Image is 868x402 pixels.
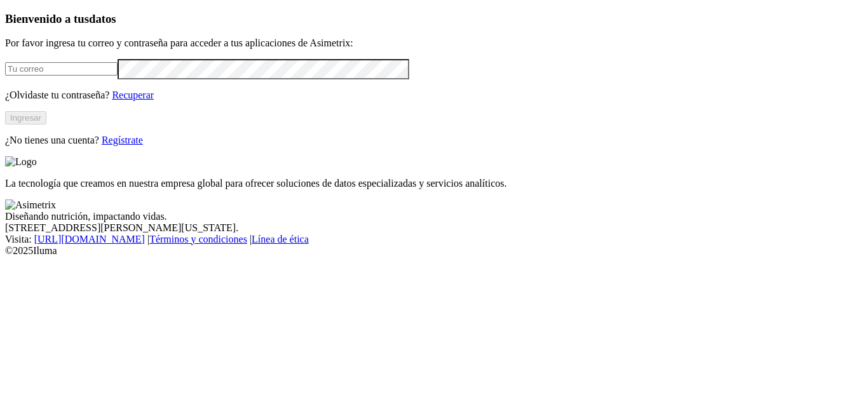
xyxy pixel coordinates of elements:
[34,234,145,245] a: [URL][DOMAIN_NAME]
[89,12,116,25] span: datos
[5,211,863,222] div: Diseñando nutrición, impactando vidas.
[102,135,143,145] a: Regístrate
[5,111,46,124] button: Ingresar
[5,199,56,211] img: Asimetrix
[5,234,863,245] div: Visita : | |
[5,245,863,257] div: © 2025 Iluma
[5,62,118,76] input: Tu correo
[5,12,863,26] h3: Bienvenido a tus
[112,90,154,100] a: Recuperar
[5,178,863,189] p: La tecnología que creamos en nuestra empresa global para ofrecer soluciones de datos especializad...
[149,234,247,245] a: Términos y condiciones
[5,37,863,49] p: Por favor ingresa tu correo y contraseña para acceder a tus aplicaciones de Asimetrix:
[252,234,309,245] a: Línea de ética
[5,135,863,146] p: ¿No tienes una cuenta?
[5,222,863,234] div: [STREET_ADDRESS][PERSON_NAME][US_STATE].
[5,156,37,168] img: Logo
[5,90,863,101] p: ¿Olvidaste tu contraseña?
